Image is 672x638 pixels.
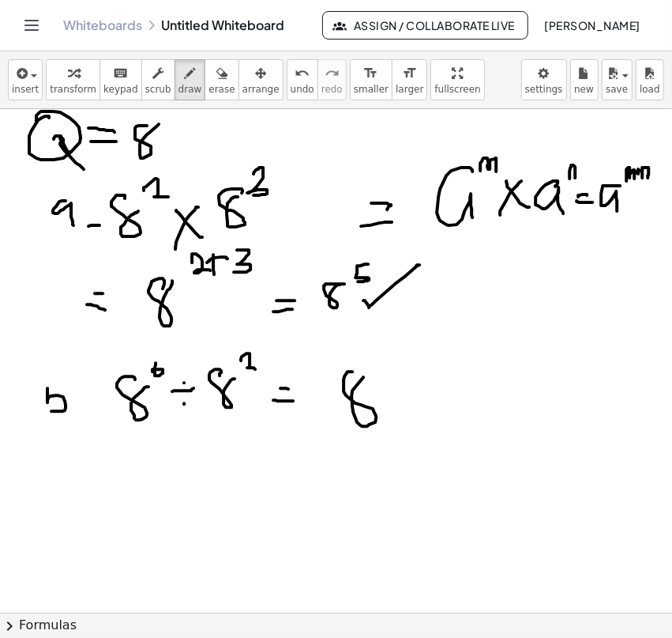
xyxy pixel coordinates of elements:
button: insert [8,59,43,100]
button: redoredo [317,59,347,100]
button: settings [521,59,567,100]
span: redo [321,84,343,95]
button: Assign / Collaborate Live [322,11,528,40]
button: scrub [141,59,175,100]
span: fullscreen [434,84,480,95]
button: load [636,59,664,100]
button: new [570,59,599,100]
button: arrange [238,59,283,100]
button: keyboardkeypad [99,59,142,100]
span: draw [178,84,202,95]
span: larger [396,84,423,95]
span: new [574,84,594,95]
span: arrange [242,84,280,95]
span: keypad [103,84,138,95]
i: format_size [363,64,378,83]
span: insert [12,84,39,95]
i: format_size [402,64,417,83]
i: redo [325,64,340,83]
span: undo [291,84,314,95]
span: save [606,84,628,95]
span: smaller [354,84,389,95]
i: undo [295,64,310,83]
button: fullscreen [430,59,484,100]
span: load [640,84,660,95]
button: format_sizesmaller [350,59,392,100]
button: format_sizelarger [392,59,427,100]
span: Assign / Collaborate Live [336,18,515,32]
button: [PERSON_NAME] [531,11,653,40]
span: settings [525,84,563,95]
button: save [602,59,633,100]
i: keyboard [113,64,128,83]
span: [PERSON_NAME] [544,18,640,32]
button: Toggle navigation [19,13,44,38]
a: Whiteboards [63,17,142,33]
button: draw [175,59,206,100]
button: erase [205,59,238,100]
span: transform [50,84,96,95]
span: erase [208,84,235,95]
span: scrub [145,84,171,95]
button: transform [46,59,100,100]
button: undoundo [287,59,318,100]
